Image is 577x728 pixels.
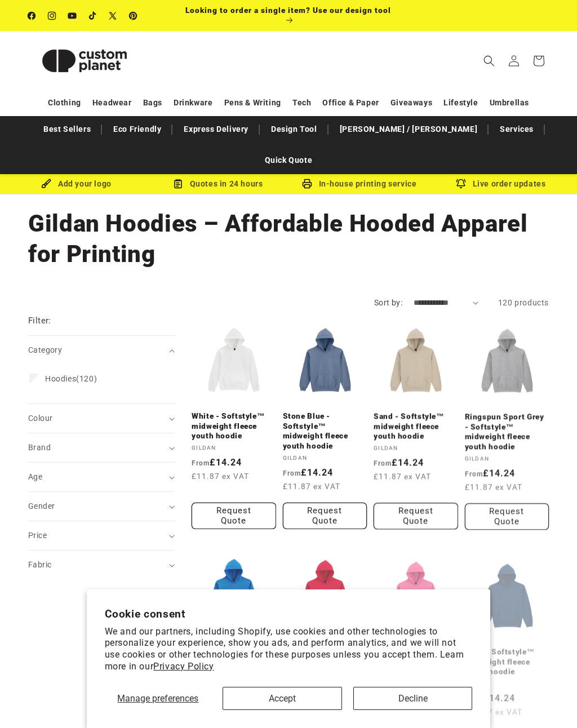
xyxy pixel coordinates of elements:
summary: Search [477,48,501,73]
a: Bags [143,93,162,113]
a: Office & Paper [322,93,379,113]
a: Clothing [48,93,81,113]
a: Headwear [92,93,132,113]
span: Category [28,345,62,354]
span: (120) [45,374,97,384]
button: Decline [353,687,473,710]
a: Drinkware [174,93,212,113]
a: Lifestyle [443,93,478,113]
h2: Filter: [28,314,51,327]
div: Add your logo [6,177,147,191]
a: Eco Friendly [108,119,167,139]
summary: Brand (0 selected) [28,433,175,462]
summary: Colour (0 selected) [28,404,175,433]
a: Best Sellers [38,119,96,139]
span: 120 products [498,298,549,307]
summary: Price [28,521,175,550]
span: Gender [28,501,55,511]
span: Hoodies [45,374,76,383]
div: In-house printing service [288,177,430,191]
button: Accept [223,687,342,710]
h2: Cookie consent [105,607,473,620]
a: Custom Planet [24,31,145,90]
summary: Age (0 selected) [28,463,175,491]
span: Manage preferences [117,693,198,704]
img: Brush Icon [41,179,51,189]
a: White - Softstyle™ midweight fleece youth hoodie [192,411,276,441]
a: Ringspun Sport Grey - Softstyle™ midweight fleece youth hoodie [465,411,549,451]
button: Request Quote [192,503,276,529]
button: Request Quote [465,503,549,529]
a: Stone Blue - Softstyle™ midweight fleece youth hoodie [283,411,367,451]
img: Order Updates Icon [173,179,183,189]
button: Request Quote [283,503,367,529]
span: Looking to order a single item? Use our design tool [185,6,391,15]
summary: Fabric (0 selected) [28,551,175,579]
a: Quick Quote [259,150,318,170]
button: Manage preferences [105,687,212,710]
span: Colour [28,414,52,423]
a: Sand - Softstyle™ midweight fleece youth hoodie [374,411,458,441]
span: Price [28,531,47,540]
a: Giveaways [390,93,432,113]
button: Request Quote [374,503,458,529]
div: Quotes in 24 hours [147,177,288,191]
a: Navy - Softstyle™ midweight fleece youth hoodie [465,641,549,671]
summary: Category (0 selected) [28,336,175,365]
div: Live order updates [430,177,571,191]
summary: Gender (0 selected) [28,492,175,521]
h1: Gildan Hoodies – Affordable Hooded Apparel for Printing [28,208,549,269]
a: Express Delivery [178,119,254,139]
a: [PERSON_NAME] / [PERSON_NAME] [334,119,483,139]
img: Order updates [456,179,466,189]
a: Umbrellas [490,93,529,113]
a: Privacy Policy [153,661,214,672]
span: Age [28,472,42,481]
p: We and our partners, including Shopify, use cookies and other technologies to personalize your ex... [105,626,473,673]
a: Pens & Writing [224,93,281,113]
span: Brand [28,443,51,452]
img: Custom Planet [28,35,141,86]
label: Sort by: [374,298,402,307]
a: Design Tool [265,119,323,139]
a: Services [494,119,539,139]
a: Tech [292,93,311,113]
span: Fabric [28,560,51,569]
img: In-house printing [302,179,312,189]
